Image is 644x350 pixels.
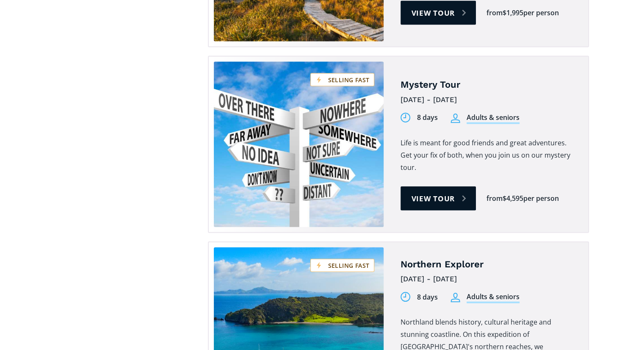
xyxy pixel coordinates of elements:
[503,194,523,203] div: $4,595
[467,292,520,303] div: Adults & seniors
[523,194,559,203] div: per person
[523,8,559,18] div: per person
[401,93,575,106] div: [DATE] - [DATE]
[417,292,421,302] div: 8
[486,194,503,203] div: from
[401,137,575,174] p: Life is meant for good friends and great adventures. Get your fix of both, when you join us on ou...
[467,113,520,124] div: Adults & seniors
[401,186,476,211] a: View tour
[417,113,421,122] div: 8
[503,8,523,18] div: $1,995
[423,292,438,302] div: days
[401,258,575,271] h4: Northern Explorer
[423,113,438,122] div: days
[401,272,575,286] div: [DATE] - [DATE]
[401,1,476,25] a: View tour
[401,79,575,91] h4: Mystery Tour
[486,8,503,18] div: from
